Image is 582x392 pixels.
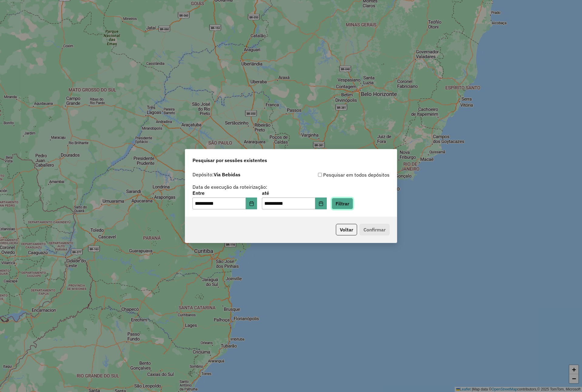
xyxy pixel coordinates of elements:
button: Filtrar [332,198,353,209]
button: Choose Date [246,198,257,210]
label: até [262,189,326,197]
button: Voltar [336,224,357,235]
button: Choose Date [315,198,327,210]
strong: Via Bebidas [214,171,240,178]
label: Data de execução da roteirização: [192,183,267,191]
label: Depósito: [192,171,240,178]
span: Pesquisar por sessões existentes [192,157,267,164]
label: Entre [192,189,257,197]
div: Pesquisar em todos depósitos [291,171,390,178]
